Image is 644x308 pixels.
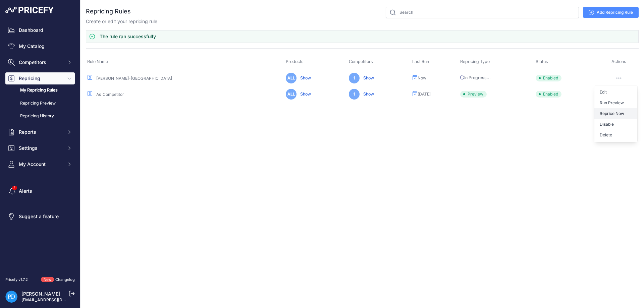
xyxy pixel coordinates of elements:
span: Actions [611,59,626,64]
span: My Account [19,161,63,168]
h3: The rule ran successfully [100,33,156,40]
button: Settings [5,142,75,154]
button: Reports [5,126,75,138]
span: Competitors [19,59,63,66]
a: Show [298,75,311,80]
a: Show [298,91,311,97]
span: Enabled [536,75,561,81]
a: As_Competitor [96,92,124,97]
a: Repricing Preview [5,98,75,109]
button: Disable [594,119,637,130]
span: Preview [460,91,487,98]
a: Add Repricing Rule [583,7,639,18]
span: Repricing [19,75,63,82]
span: Reports [19,129,63,135]
span: Status [536,59,548,64]
span: Competitors [349,59,373,64]
p: Create or edit your repricing rule [86,18,157,25]
span: Repricing Type [460,59,490,64]
button: Run Preview [594,98,637,108]
span: Now [418,75,426,81]
button: Repricing [5,72,75,84]
span: Last Run [412,59,429,64]
a: Dashboard [5,24,75,36]
a: [EMAIL_ADDRESS][DOMAIN_NAME] [21,297,92,302]
span: New [41,277,54,283]
span: 1 [349,89,360,100]
span: In Progress... [460,75,491,80]
a: [PERSON_NAME]-[GEOGRAPHIC_DATA] [96,76,172,81]
a: Edit [594,87,637,98]
span: ALL [286,73,297,83]
input: Search [386,7,579,18]
a: Show [361,75,374,80]
a: [PERSON_NAME] [21,291,60,297]
nav: Sidebar [5,24,75,269]
button: Reprice Now [594,108,637,119]
a: My Repricing Rules [5,84,75,96]
span: 1 [349,73,360,83]
a: Show [361,91,374,97]
button: Delete [594,130,637,140]
button: My Account [5,158,75,170]
a: Changelog [55,277,75,282]
img: Pricefy Logo [5,7,54,13]
button: Competitors [5,56,75,68]
span: Enabled [536,91,561,98]
a: Alerts [5,185,75,197]
span: Products [286,59,304,64]
span: ALL [286,89,297,100]
div: Pricefy v1.7.2 [5,277,28,283]
a: Suggest a feature [5,210,75,223]
span: Settings [19,145,63,151]
a: Repricing History [5,110,75,122]
span: Rule Name [87,59,108,64]
span: [DATE] [418,91,431,97]
a: My Catalog [5,40,75,52]
h2: Repricing Rules [86,7,131,16]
